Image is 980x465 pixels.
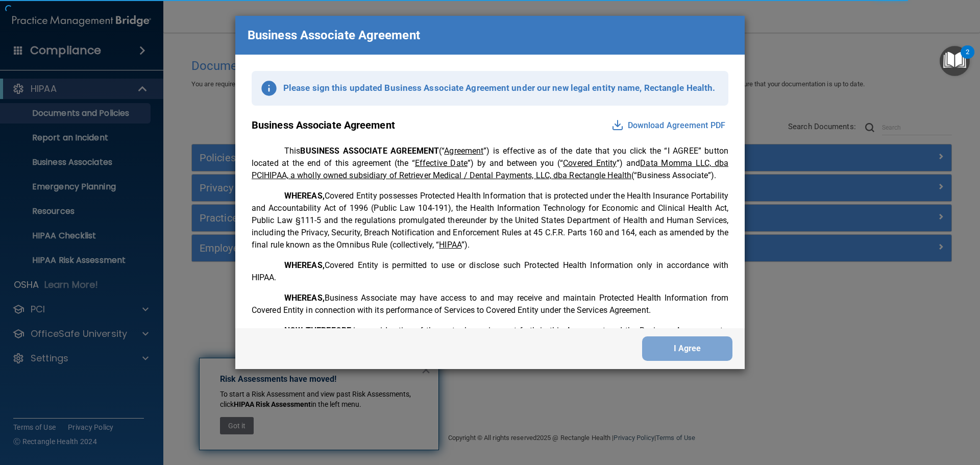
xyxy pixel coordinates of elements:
button: Open Resource Center, 2 new notifications [940,46,970,76]
button: Download Agreement PDF [608,117,728,134]
span: WHEREAS, [284,191,325,201]
p: Business Associate may have access to and may receive and maintain Protected Health Information f... [252,292,728,316]
p: Business Associate Agreement [248,24,420,46]
u: HIPAA [439,240,461,250]
p: in consideration of the mutual promises set forth in this Agreement and the Business Arrangements... [252,325,728,361]
u: Data Momma LLC, dba PCIHIPAA, a wholly owned subsidiary of Retriever Medical / Dental Payments, L... [252,158,728,180]
span: WHEREAS, [284,293,325,303]
u: Agreement [444,146,483,156]
span: NOW THEREFORE, [284,326,353,335]
u: Effective Date [415,158,468,168]
div: 2 [966,52,969,65]
p: Covered Entity possesses Protected Health Information that is protected under the Health Insuranc... [252,190,728,251]
p: This (“ ”) is effective as of the date that you click the “I AGREE” button located at the end of ... [252,145,728,182]
u: Covered Entity [563,158,617,168]
p: Please sign this updated Business Associate Agreement under our new legal entity name, Rectangle ... [283,80,715,96]
span: WHEREAS, [284,260,325,270]
button: I Agree [642,336,732,361]
p: Business Associate Agreement [252,116,395,135]
p: Covered Entity is permitted to use or disclose such Protected Health Information only in accordan... [252,259,728,284]
iframe: Drift Widget Chat Controller [803,393,968,433]
span: BUSINESS ASSOCIATE AGREEMENT [300,146,439,156]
